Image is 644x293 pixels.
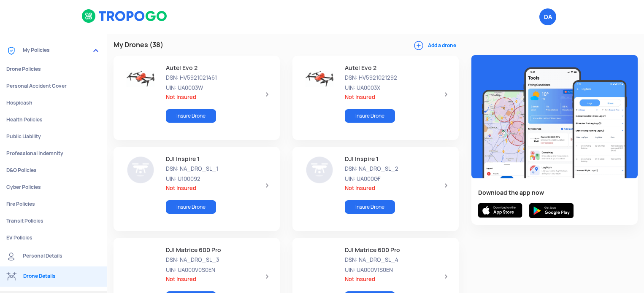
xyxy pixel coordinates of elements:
span: Not Insured [166,276,265,283]
img: ic_app_mock.png [482,65,628,178]
img: autelevo2.jpg [126,64,155,94]
span: DSN: NA_DRO_SL_2 [345,165,444,173]
span: UIN: UA0003W [166,84,265,92]
button: Add a drone [414,42,459,49]
span: UIN: UA000GF [345,175,444,183]
span: Not Insured [166,185,265,192]
span: Not Insured [345,94,444,101]
img: ic_Playstore_black.svg [529,203,574,218]
img: placeholder_drone.jpg [305,155,334,185]
span: UIN: UA0003X [345,84,444,92]
span: Not Insured [345,276,444,283]
span: DSN: HV5921021461 [166,74,265,82]
span: Not Insured [166,94,265,101]
span: DSN: NA_DRO_SL_1 [166,165,265,173]
span: DJI Inspire 1 [345,155,444,163]
span: UIN: U100092 [166,175,265,183]
span: UIN: UA000V1S0EN [345,266,444,274]
span: DRONEACHARYA AERIAL INNOVATIONS LIMITED [539,8,556,25]
a: Insure Drone [166,200,216,214]
span: DSN: HV5921021292 [345,74,444,82]
span: DJI Inspire 1 [166,155,265,163]
img: logoHeader.svg [81,9,168,23]
span: DSN: NA_DRO_SL_3 [166,256,265,264]
h3: My Drones (38) [114,40,459,51]
span: Not Insured [345,185,444,192]
img: ic_Coverages.svg [6,46,16,56]
span: UIN: UA000V0S0EN [166,266,265,274]
img: placeholder_drone.jpg [126,155,155,185]
span: DSN: NA_DRO_SL_4 [345,256,444,264]
img: ic_logo_Appstore_40px.svg [478,203,522,218]
a: Insure Drone [345,109,395,123]
span: DJI Matrice 600 Pro [345,246,444,254]
a: Insure Drone [345,200,395,214]
img: ic_Personal%20details.svg [6,251,16,261]
a: Insure Drone [166,109,216,123]
span: Autel Evo 2 [166,64,265,72]
span: DJI Matrice 600 Pro [166,246,265,254]
img: ic_Drone%20details.svg [6,271,17,282]
img: autelevo2.jpg [305,64,334,94]
p: Download the app now [478,188,631,197]
span: Autel Evo 2 [345,64,444,72]
img: expand_more.png [91,46,101,56]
